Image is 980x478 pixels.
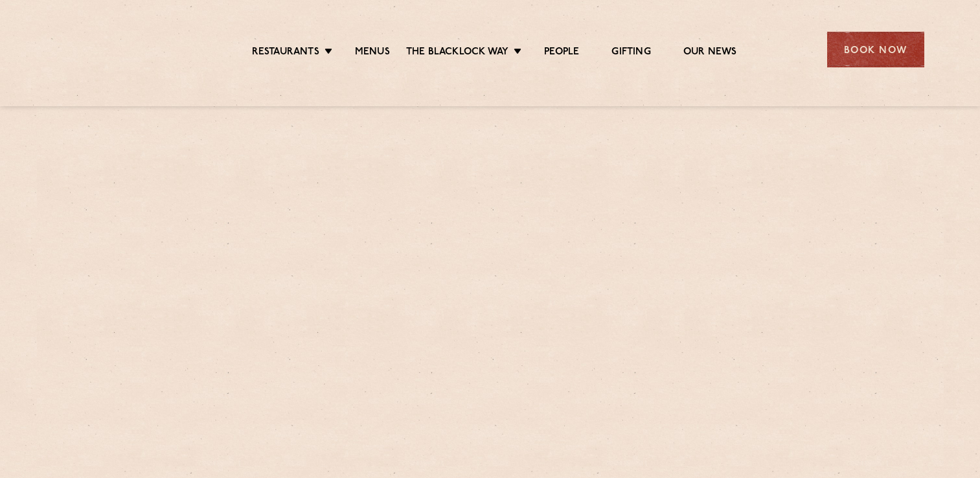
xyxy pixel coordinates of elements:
[683,46,737,60] a: Our News
[544,46,579,60] a: People
[406,46,508,60] a: The Blacklock Way
[611,46,650,60] a: Gifting
[56,12,168,87] img: svg%3E
[827,32,924,67] div: Book Now
[355,46,390,60] a: Menus
[252,46,319,60] a: Restaurants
